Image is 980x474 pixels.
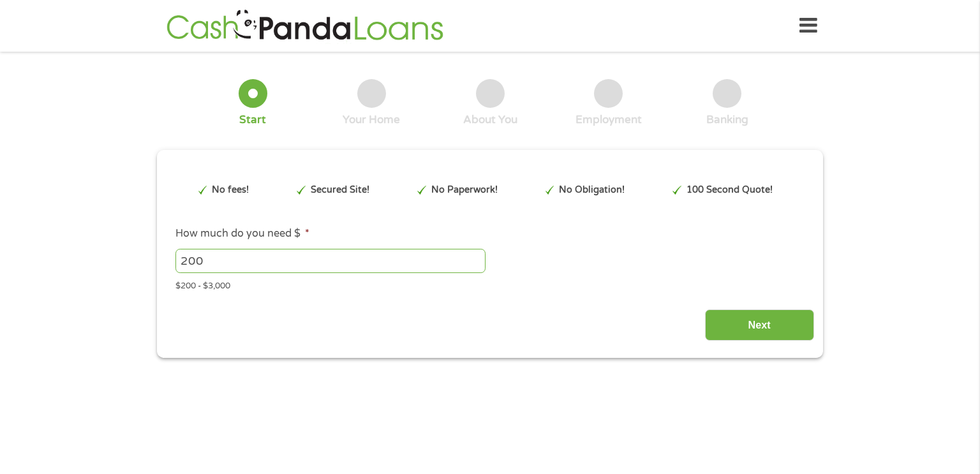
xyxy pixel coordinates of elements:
div: Start [239,113,266,127]
img: GetLoanNow Logo [163,8,447,44]
input: Next [705,309,814,341]
div: Your Home [343,113,400,127]
div: $200 - $3,000 [175,276,805,293]
div: About You [463,113,517,127]
p: 100 Second Quote! [687,183,773,197]
label: How much do you need $ [175,227,309,241]
div: Banking [706,113,748,127]
p: No Paperwork! [431,183,498,197]
div: Employment [575,113,642,127]
p: No fees! [212,183,249,197]
p: Secured Site! [311,183,369,197]
p: No Obligation! [559,183,625,197]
